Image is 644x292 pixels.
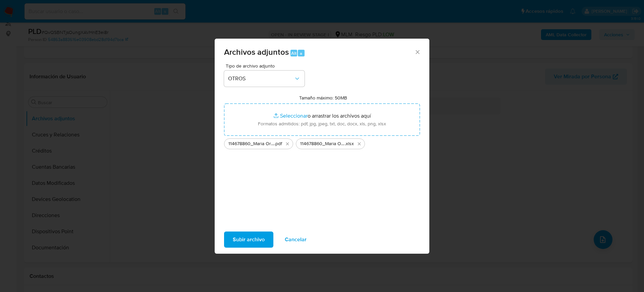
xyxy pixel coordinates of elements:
span: Archivos adjuntos [224,46,289,58]
button: OTROS [224,71,305,87]
button: Cerrar [414,49,420,55]
span: .pdf [274,140,282,147]
button: Eliminar 114678860_Maria Ortiz_Julio2025.xlsx [355,140,363,148]
label: Tamaño máximo: 50MB [299,95,347,101]
span: Subir archivo [233,232,265,247]
span: 114678860_Maria Ortiz_Julio2025 [228,140,274,147]
button: Eliminar 114678860_Maria Ortiz_Julio2025.pdf [283,140,291,148]
span: .xlsx [345,140,354,147]
span: Alt [291,50,297,56]
span: Tipo de archivo adjunto [226,64,306,68]
span: OTROS [228,75,294,82]
span: 114678860_Maria Ortiz_Julio2025 [300,140,345,147]
span: Cancelar [285,232,307,247]
span: a [300,50,302,56]
ul: Archivos seleccionados [224,136,420,149]
button: Subir archivo [224,232,273,248]
button: Cancelar [276,232,315,248]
